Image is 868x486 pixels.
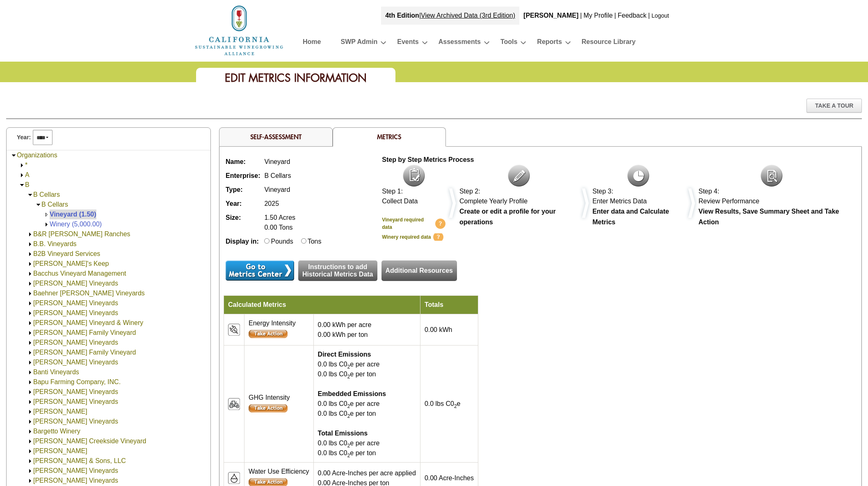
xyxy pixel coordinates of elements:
[382,234,431,240] b: Winery required data
[11,152,17,159] img: Collapse Organizations
[224,197,262,211] td: Year:
[264,172,291,179] span: B Cellars
[27,271,33,277] img: Expand Bacchus Vineyard Management
[27,379,33,385] img: Expand Bapu Farming Company, INC.
[761,165,783,187] img: icon-review.png
[224,183,262,197] td: Type:
[250,132,302,141] a: Self-Assessment
[318,351,371,358] b: Direct Emissions
[27,428,33,435] img: Expand Bargetto Winery
[27,241,33,247] img: Expand B.B. Vineyards
[381,260,457,281] a: Additional Resources
[25,171,30,178] a: A
[33,398,118,405] a: [PERSON_NAME] Vineyards
[33,260,109,267] a: [PERSON_NAME]'s Keep
[224,235,262,249] td: Display in:
[582,36,636,51] a: Resource Library
[50,221,102,228] a: Winery (5,000.00)
[318,390,386,397] b: Embedded Emissions
[425,474,474,481] span: 0.00 Acre-Inches
[33,349,136,356] a: [PERSON_NAME] Family Vineyard
[699,187,845,206] div: Step 4: Review Performance
[33,369,79,375] a: Banti Vineyards
[592,187,685,206] div: Step 3: Enter Metrics Data
[27,281,33,287] img: Expand Bacigalupi Vineyards
[228,324,240,336] img: icon_resources_energy-2.png
[685,185,699,222] img: dividers.png
[33,309,118,316] a: [PERSON_NAME] Vineyards
[228,472,240,484] img: icon_resources_water-2.png
[33,447,87,454] a: [PERSON_NAME]
[264,158,290,165] span: Vineyard
[382,217,424,230] b: Vineyard required data
[271,238,293,245] label: Pounds
[459,187,578,206] div: Step 2: Complete Yearly Profile
[27,290,33,297] img: Expand Baehner Fournier Vineyards
[33,280,118,287] a: [PERSON_NAME] Vineyards
[194,26,284,33] a: Home
[33,467,118,474] a: [PERSON_NAME] Vineyards
[298,260,377,281] a: Instructions to addHistorical Metrics Data
[439,36,481,51] a: Assessments
[27,300,33,306] img: Expand Bailey Vineyards
[33,290,145,297] a: Baehner [PERSON_NAME] Vineyards
[224,155,262,169] td: Name:
[347,364,350,370] sub: 2
[592,208,669,226] b: Enter data and Calculate Metrics
[33,319,143,326] a: [PERSON_NAME] Vineyard & Winery
[27,478,33,484] img: Expand Bastoni Vineyards
[318,430,368,437] b: Total Emissions
[225,71,367,85] span: Edit Metrics Information
[537,36,562,51] a: Reports
[224,211,262,235] td: Size:
[403,165,425,187] img: icon-collect-data.png
[347,374,350,380] sub: 2
[340,36,377,51] a: SWP Admin
[27,438,33,445] img: Expand Barr Creekside Vineyard
[27,192,33,198] img: Collapse B Cellars
[25,181,30,188] a: B
[228,398,240,410] img: icon_resources_ghg-2.png
[500,36,517,51] a: Tools
[33,438,146,445] a: [PERSON_NAME] Creekside Vineyard
[425,326,452,333] span: 0.00 kWh
[699,208,839,226] b: View Results, Save Summary Sheet and Take Action
[264,200,279,207] span: 2025
[454,403,457,409] sub: 2
[420,296,478,314] td: Totals
[651,12,669,19] a: Logout
[583,12,612,19] a: My Profile
[318,321,372,338] span: 0.00 kWh per acre 0.00 kWh per ton
[377,132,401,141] span: Metrics
[397,36,418,51] a: Events
[244,314,314,345] td: Energy Intensity
[224,169,262,183] td: Enterprise:
[381,7,519,25] div: |
[50,211,96,218] a: Vineyard (1.50)
[27,389,33,395] img: Expand Barba Vineyards
[33,240,77,247] a: B.B. Vineyards
[194,4,284,57] img: logo_cswa2x.png
[33,250,100,257] a: B2B Vineyard Services
[459,208,556,226] b: Create or edit a profile for your operations
[33,428,80,435] a: Bargetto Winery
[27,261,33,267] img: Expand Bacchant's Keep
[27,350,33,356] img: Expand Balistreri Family Vineyard
[347,413,350,419] sub: 2
[382,156,474,163] b: Step by Step Metrics Process
[382,233,443,241] a: Winery required data
[244,345,314,463] td: GHG Intensity
[33,329,136,336] a: [PERSON_NAME] Family Vineyard
[33,359,118,366] a: [PERSON_NAME] Vineyards
[27,231,33,237] img: Expand B&R teVelde Ranches
[27,369,33,375] img: Expand Banti Vineyards
[308,238,322,245] label: Tons
[27,359,33,366] img: Expand Ballentine Vineyards
[382,187,445,206] div: Step 1: Collect Data
[445,185,459,222] img: dividers.png
[508,165,530,187] img: icon-complete-profile.png
[35,202,41,208] img: Collapse B Cellars
[523,12,578,19] b: [PERSON_NAME]
[33,191,60,198] a: B Cellars
[33,378,121,385] a: Bapu Farming Company, INC.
